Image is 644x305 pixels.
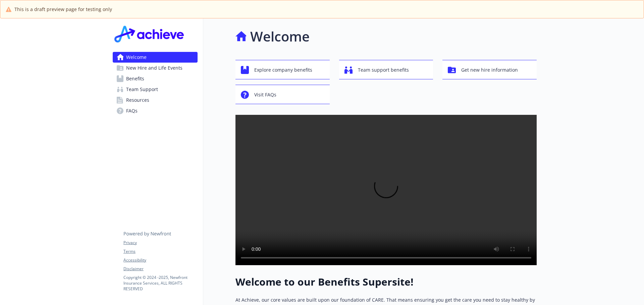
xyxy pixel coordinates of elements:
span: This is a draft preview page for testing only [14,6,112,13]
span: Benefits [126,73,144,84]
button: Team support benefits [339,60,433,79]
button: Visit FAQs [235,85,330,104]
p: Copyright © 2024 - 2025 , Newfront Insurance Services, ALL RIGHTS RESERVED [123,275,197,292]
span: Get new hire information [461,64,518,76]
a: Team Support [113,84,198,95]
h1: Welcome to our Benefits Supersite! [235,276,537,288]
a: Welcome [113,52,198,63]
span: FAQs [126,105,138,116]
a: Terms [123,248,197,254]
a: FAQs [113,105,198,116]
a: Privacy [123,240,197,246]
a: Benefits [113,73,198,84]
a: Disclaimer [123,266,197,272]
span: Team Support [126,84,158,95]
h1: Welcome [250,26,310,47]
span: Team support benefits [358,64,409,76]
span: Explore company benefits [254,64,312,76]
button: Get new hire information [442,60,537,79]
span: Visit FAQs [254,88,276,101]
span: Welcome [126,52,147,63]
span: New Hire and Life Events [126,63,182,73]
a: New Hire and Life Events [113,63,198,73]
a: Accessibility [123,257,197,263]
button: Explore company benefits [235,60,330,79]
span: Resources [126,95,149,105]
a: Resources [113,95,198,105]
